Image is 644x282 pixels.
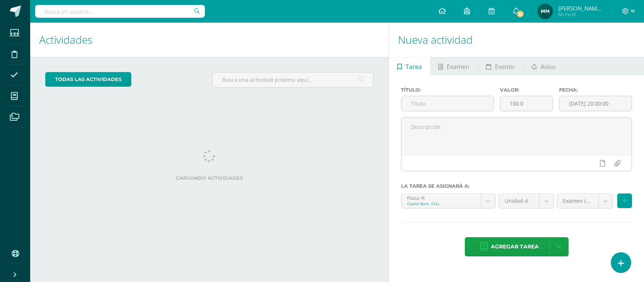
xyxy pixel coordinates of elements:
[389,57,430,75] a: Tarea
[559,96,632,111] input: Fecha de entrega
[401,87,493,93] label: Título:
[45,175,373,181] label: Cargando actividades
[500,96,553,111] input: Puntos máximos
[447,58,469,76] span: Examen
[541,58,556,76] span: Aviso
[558,5,604,12] span: [PERSON_NAME] de [PERSON_NAME]
[39,23,380,57] h1: Actividades
[398,23,635,57] h1: Nueva actividad
[559,87,632,93] label: Fecha:
[538,4,553,19] img: 1eb62c5f52af67772d86aeebb57c5bc6.png
[401,194,495,208] a: Fisica 'A'Cuarto Bach. CCLL
[516,10,524,18] span: 25
[401,96,493,111] input: Título
[406,58,422,76] span: Tarea
[558,11,604,18] span: Mi Perfil
[407,201,475,206] div: Cuarto Bach. CCLL
[407,194,475,201] div: Fisica 'A'
[505,194,534,208] span: Unidad 4
[495,58,515,76] span: Evento
[491,238,539,256] span: Agregar tarea
[563,194,593,208] span: Examen (30.0pts)
[499,194,554,208] a: Unidad 4
[213,72,373,87] input: Busca una actividad próxima aquí...
[35,5,205,18] input: Busca un usuario...
[45,72,131,87] a: todas las Actividades
[478,57,523,75] a: Evento
[430,57,478,75] a: Examen
[523,57,564,75] a: Aviso
[500,87,553,93] label: Valor:
[557,194,613,208] a: Examen (30.0pts)
[401,183,632,189] label: La tarea se asignará a:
